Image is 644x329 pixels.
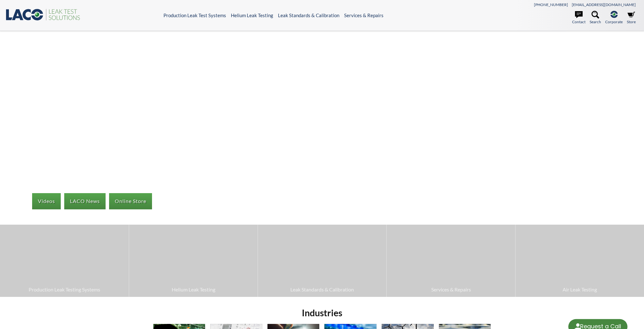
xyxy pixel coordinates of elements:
[64,193,106,209] a: LACO News
[3,285,126,294] span: Production Leak Testing Systems
[32,193,61,209] a: Videos
[109,193,152,209] a: Online Store
[387,225,515,297] a: Services & Repairs
[519,285,641,294] span: Air Leak Testing
[132,285,254,294] span: Helium Leak Testing
[572,11,585,25] a: Contact
[163,12,226,18] a: Production Leak Test Systems
[344,12,384,18] a: Services & Repairs
[390,285,512,294] span: Services & Repairs
[278,12,339,18] a: Leak Standards & Calibration
[231,12,273,18] a: Helium Leak Testing
[258,225,386,297] a: Leak Standards & Calibration
[590,11,601,25] a: Search
[261,285,383,294] span: Leak Standards & Calibration
[572,2,636,7] a: [EMAIL_ADDRESS][DOMAIN_NAME]
[151,307,494,319] h2: Industries
[605,19,623,25] span: Corporate
[516,225,644,297] a: Air Leak Testing
[534,2,568,7] a: [PHONE_NUMBER]
[129,225,258,297] a: Helium Leak Testing
[627,11,636,25] a: Store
